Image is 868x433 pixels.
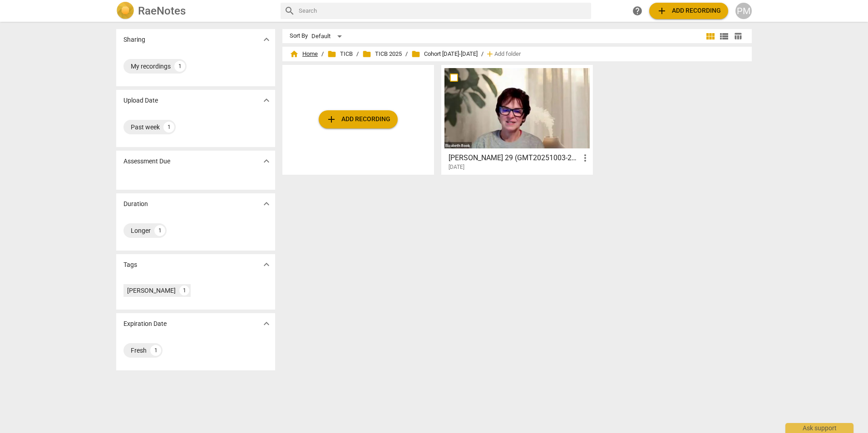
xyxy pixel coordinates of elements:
[261,318,272,329] span: expand_more
[154,225,165,236] div: 1
[734,32,742,40] span: table_chart
[290,33,308,39] div: Sort By
[131,226,151,235] div: Longer
[261,156,272,167] span: expand_more
[179,285,189,295] div: 1
[260,93,273,107] button: Show more
[260,154,273,168] button: Show more
[131,123,160,132] div: Past week
[717,30,731,43] button: List view
[785,423,853,433] div: Ask support
[356,51,359,58] span: /
[260,258,273,271] button: Show more
[405,51,408,58] span: /
[127,286,176,295] div: [PERSON_NAME]
[299,4,587,18] input: Search
[131,346,147,355] div: Fresh
[327,49,336,59] span: folder
[326,114,390,125] span: Add recording
[656,5,721,16] span: Add recording
[123,260,137,270] p: Tags
[123,319,167,329] p: Expiration Date
[629,3,646,19] a: Help
[284,5,295,16] span: search
[138,5,186,17] h2: RaeNotes
[261,259,272,270] span: expand_more
[649,3,728,19] button: Upload
[362,49,371,59] span: folder
[705,31,716,42] span: view_module
[174,61,185,72] div: 1
[116,2,134,20] img: Logo
[261,34,272,45] span: expand_more
[411,49,478,59] span: Cohort [DATE]-[DATE]
[290,49,318,59] span: Home
[326,114,337,125] span: add
[260,197,273,211] button: Show more
[719,31,730,42] span: view_list
[261,198,272,209] span: expand_more
[449,163,464,171] span: [DATE]
[131,62,171,71] div: My recordings
[632,5,643,16] span: help
[656,5,667,16] span: add
[261,95,272,106] span: expand_more
[494,51,521,58] span: Add folder
[362,49,402,59] span: TICB 2025
[260,317,273,330] button: Show more
[411,49,420,59] span: folder
[580,153,591,163] span: more_vert
[311,29,345,44] div: Default
[735,3,752,19] button: PM
[449,153,580,163] h3: Ayesha_Minute 29 (GMT20251003-230739)
[481,51,483,58] span: /
[123,35,145,44] p: Sharing
[116,2,273,20] a: LogoRaeNotes
[290,49,299,59] span: home
[123,96,158,105] p: Upload Date
[731,30,745,43] button: Table view
[319,110,398,128] button: Upload
[163,122,174,133] div: 1
[260,33,273,46] button: Show more
[123,157,170,166] p: Assessment Due
[444,68,590,171] a: [PERSON_NAME] 29 (GMT20251003-230739)[DATE]
[123,199,148,209] p: Duration
[704,30,717,43] button: Tile view
[327,49,353,59] span: TICB
[321,51,324,58] span: /
[150,345,161,356] div: 1
[485,49,494,59] span: add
